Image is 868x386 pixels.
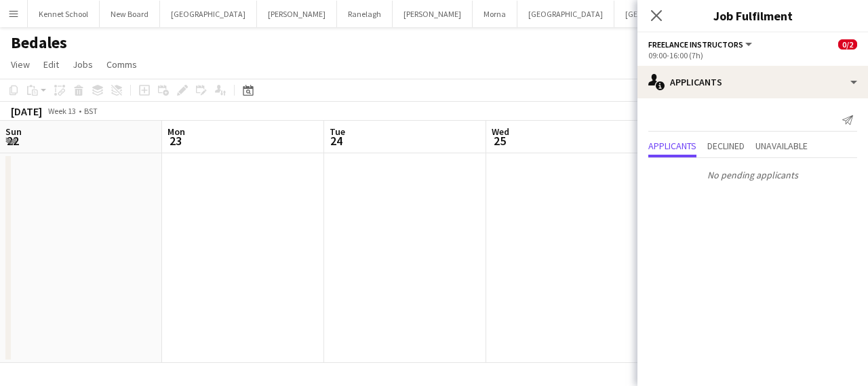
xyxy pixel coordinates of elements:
button: New Board [100,1,160,27]
span: 25 [490,133,509,149]
button: Freelance Instructors [648,39,754,50]
button: Kennet School [28,1,100,27]
span: Applicants [648,141,696,151]
span: Unavailable [755,141,808,151]
h1: Bedales [11,33,67,53]
div: Applicants [637,66,868,98]
button: [PERSON_NAME] [393,1,473,27]
span: Edit [43,58,59,71]
span: 23 [165,133,185,149]
span: Mon [167,126,185,138]
div: BST [84,106,98,116]
button: Morna [473,1,517,27]
span: View [11,58,30,71]
a: Comms [101,56,142,73]
span: Freelance Instructors [648,39,743,50]
div: 09:00-16:00 (7h) [648,50,857,60]
span: Wed [492,126,509,138]
span: Week 13 [45,106,79,116]
span: Tue [330,126,345,138]
span: Declined [707,141,745,151]
a: Jobs [67,56,98,73]
span: 24 [328,133,345,149]
span: Sun [5,126,22,138]
h3: Job Fulfilment [637,7,868,24]
span: 22 [3,133,22,149]
button: Ranelagh [337,1,393,27]
button: [PERSON_NAME] [257,1,337,27]
p: No pending applicants [637,163,868,187]
a: Edit [38,56,64,73]
div: [DATE] [11,104,42,118]
button: [GEOGRAPHIC_DATA] [160,1,257,27]
span: Jobs [73,58,93,71]
span: 0/2 [838,39,857,50]
a: View [5,56,35,73]
button: [GEOGRAPHIC_DATA] [517,1,614,27]
span: Comms [106,58,137,71]
button: [GEOGRAPHIC_DATA] [614,1,711,27]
